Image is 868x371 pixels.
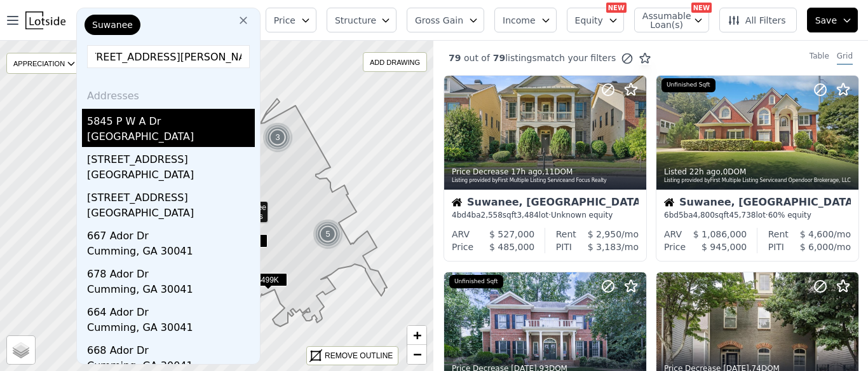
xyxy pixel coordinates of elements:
[664,210,851,220] div: 6 bd 5 ba sqft lot · 60% equity
[335,14,376,27] span: Structure
[248,273,287,286] span: $499K
[87,129,255,147] div: [GEOGRAPHIC_DATA]
[87,300,255,320] div: 664 Ador Dr
[800,242,834,252] span: $ 6,000
[274,14,295,27] span: Price
[449,53,461,63] span: 79
[489,229,534,239] span: $ 527,000
[768,228,789,241] div: Rent
[87,262,255,282] div: 678 Ador Dr
[784,241,851,253] div: /mo
[807,8,858,32] button: Save
[837,51,853,65] div: Grid
[87,185,255,206] div: [STREET_ADDRESS]
[87,167,255,185] div: [GEOGRAPHIC_DATA]
[87,223,255,244] div: 667 Ador Dr
[262,122,294,153] img: g1.png
[719,8,797,32] button: All Filters
[87,206,255,223] div: [GEOGRAPHIC_DATA]
[452,197,462,207] img: House
[407,8,484,32] button: Gross Gain
[363,53,426,71] div: ADD DRAWING
[810,51,829,65] div: Table
[575,14,603,27] span: Equity
[266,8,316,32] button: Price
[503,14,536,27] span: Income
[702,242,747,252] span: $ 945,000
[517,211,538,220] span: 3,484
[449,275,503,289] div: Unfinished Sqft
[664,241,686,253] div: Price
[313,219,343,249] div: 5
[815,14,837,27] span: Save
[656,75,858,262] a: Listed 22h ago,0DOMListing provided byFirst Multiple Listing Serviceand Opendoor Brokerage, LLCUn...
[634,8,709,32] button: Assumable Loan(s)
[693,211,715,220] span: 4,800
[413,346,421,362] span: −
[481,211,503,220] span: 2,558
[444,75,646,262] a: Price Decrease 17h ago,11DOMListing provided byFirst Multiple Listing Serviceand Focus RealtyHous...
[489,242,534,252] span: $ 485,000
[693,229,747,239] span: $ 1,086,000
[87,282,255,300] div: Cumming, GA 30041
[7,336,35,364] a: Layers
[567,8,624,32] button: Equity
[407,345,426,364] a: Zoom out
[789,228,851,241] div: /mo
[588,242,621,252] span: $ 3,183
[452,177,640,185] div: Listing provided by First Multiple Listing Service and Focus Realty
[248,273,287,291] div: $499K
[325,350,393,361] div: REMOVE OUTLINE
[664,177,852,185] div: Listing provided by First Multiple Listing Service and Opendoor Brokerage, LLC
[87,109,255,129] div: 5845 P W A Dr
[25,11,65,29] img: Lotside
[588,229,621,239] span: $ 2,950
[691,3,712,13] div: NEW
[556,241,572,253] div: PITI
[413,327,421,343] span: +
[452,241,473,253] div: Price
[800,229,834,239] span: $ 4,600
[572,241,639,253] div: /mo
[313,219,344,249] img: g1.png
[664,197,674,207] img: House
[262,122,293,153] div: 3
[452,210,639,220] div: 4 bd 4 ba sqft lot · Unknown equity
[87,338,255,358] div: 668 Ador Dr
[768,241,784,253] div: PITI
[407,326,426,345] a: Zoom in
[452,197,639,210] div: Suwanee, [GEOGRAPHIC_DATA]
[87,147,255,167] div: [STREET_ADDRESS]
[87,320,255,338] div: Cumming, GA 30041
[664,167,852,177] div: Listed , 0 DOM
[82,78,255,109] div: Addresses
[642,11,683,29] span: Assumable Loan(s)
[494,8,557,32] button: Income
[689,167,721,176] time: 2025-09-22 21:10
[664,197,851,210] div: Suwanee, [GEOGRAPHIC_DATA]
[452,167,640,177] div: Price Decrease , 11 DOM
[452,228,470,241] div: ARV
[415,14,463,27] span: Gross Gain
[6,53,81,74] div: APPRECIATION
[87,45,250,68] input: Enter another location
[661,78,715,92] div: Unfinished Sqft
[87,244,255,262] div: Cumming, GA 30041
[511,167,542,176] time: 2025-09-23 01:27
[537,52,616,64] span: match your filters
[433,52,651,65] div: out of listings
[556,228,576,241] div: Rent
[664,228,682,241] div: ARV
[576,228,639,241] div: /mo
[729,211,756,220] span: 45,738
[606,3,627,13] div: NEW
[728,14,786,27] span: All Filters
[490,53,505,63] span: 79
[92,18,133,31] span: Suwanee
[327,8,397,32] button: Structure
